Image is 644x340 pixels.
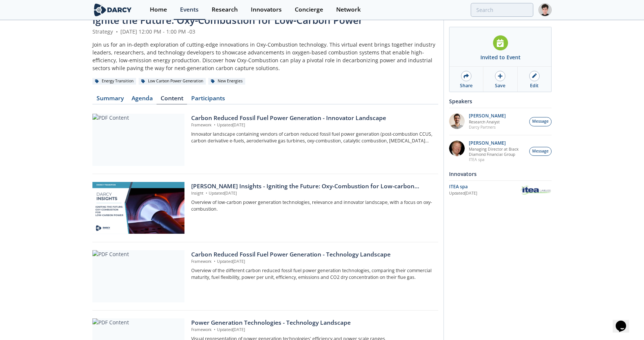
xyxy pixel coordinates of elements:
div: Join us for an in-depth exploration of cutting-edge innovations in Oxy-Combustion technology. Thi... [92,41,438,72]
div: Carbon Reduced Fossil Fuel Power Generation - Innovator Landscape [191,114,433,123]
img: e78dc165-e339-43be-b819-6f39ce58aec6 [449,113,465,129]
span: Message [532,119,549,125]
p: Framework Updated [DATE] [191,122,433,128]
div: Home [150,7,167,13]
span: Ignite the Future: Oxy-Combustion for Low-Carbon Power [92,13,363,27]
div: Concierge [295,7,323,13]
p: ITEA spa [469,157,525,162]
button: Message [529,117,552,126]
p: [PERSON_NAME] [469,141,525,146]
p: [PERSON_NAME] [469,113,506,119]
div: Innovators [251,7,282,13]
p: Framework Updated [DATE] [191,327,433,333]
div: Share [460,82,473,89]
p: Managing Director at Black Diamond Financial Group [469,147,525,157]
div: Low Carbon Power Generation [139,78,206,85]
p: Overview of the different carbon reduced fossil fuel power generation technologies, comparing the... [191,267,433,281]
a: PDF Content Carbon Reduced Fossil Fuel Power Generation - Innovator Landscape Framework •Updated[... [92,114,438,166]
a: Darcy Insights - Igniting the Future: Oxy-Combustion for Low-carbon power preview [PERSON_NAME] I... [92,182,438,234]
img: logo-wide.svg [92,3,133,16]
div: Save [495,82,505,89]
a: Edit [518,67,551,92]
iframe: chat widget [613,310,637,333]
div: ITEA spa [449,183,520,190]
p: Overview of low-carbon power generation technologies, relevance and innovator landscape, with a f... [191,199,433,213]
div: New Energies [208,78,245,85]
span: Message [532,148,549,154]
div: Power Generation Technologies - Technology Landscape [191,318,433,327]
input: Advanced Search [471,3,533,17]
img: ITEA spa [520,185,552,195]
p: Framework Updated [DATE] [191,259,433,265]
div: Speakers [449,95,552,108]
span: • [213,327,217,332]
a: ITEA spa Updated[DATE] ITEA spa [449,183,552,196]
p: Innovator landscape containing vendors of carbon reduced fossil fuel power generation (post-combu... [191,131,433,145]
a: Agenda [127,95,157,104]
div: Invited to Event [480,53,521,61]
div: Updated [DATE] [449,191,520,196]
div: Events [180,7,199,13]
a: Content [157,95,187,104]
p: Insight Updated [DATE] [191,191,433,196]
img: 5c882eca-8b14-43be-9dc2-518e113e9a37 [449,141,465,156]
span: • [114,28,119,35]
a: Summary [92,95,127,104]
a: Participants [187,95,229,104]
img: Profile [539,3,552,16]
div: Network [336,7,361,13]
div: Innovators [449,167,552,180]
a: PDF Content Carbon Reduced Fossil Fuel Power Generation - Technology Landscape Framework •Updated... [92,250,438,302]
div: [PERSON_NAME] Insights - Igniting the Future: Oxy-Combustion for Low-carbon power [191,182,433,191]
span: • [213,122,217,127]
div: Edit [530,82,539,89]
div: Research [212,7,238,13]
button: Message [529,147,552,156]
div: Carbon Reduced Fossil Fuel Power Generation - Technology Landscape [191,250,433,259]
p: Research Analyst [469,119,506,125]
span: • [205,191,209,196]
div: Energy Transition [92,78,136,85]
span: • [213,259,217,264]
div: Strategy [DATE] 12:00 PM - 1:00 PM -03 [92,28,438,35]
p: Darcy Partners [469,125,506,130]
